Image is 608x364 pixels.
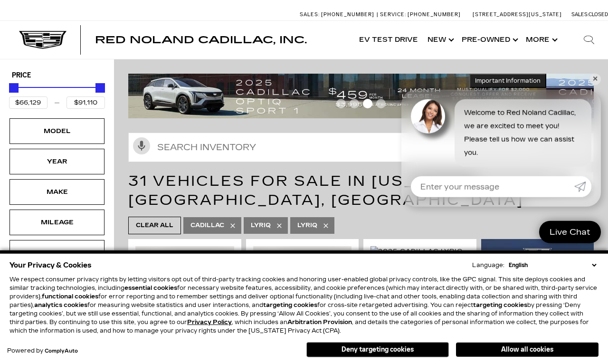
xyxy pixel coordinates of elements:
span: [PHONE_NUMBER] [321,11,374,18]
span: Lyriq [251,220,271,231]
span: Live Chat [545,227,595,238]
span: Your Privacy & Cookies [9,259,92,272]
a: New [423,21,457,59]
div: YearYear [9,149,104,174]
div: MileageMileage [9,210,104,235]
div: Mileage [33,217,81,228]
div: Welcome to Red Noland Cadillac, we are excited to meet you! Please tell us how we can assist you. [455,99,591,167]
span: Sales: [571,11,589,18]
span: Go to slide 3 [363,99,372,108]
a: Sales: [PHONE_NUMBER] [300,12,377,17]
strong: analytics cookies [34,302,87,308]
div: Engine [33,248,81,258]
strong: targeting cookies [473,302,527,308]
input: Minimum [9,96,47,109]
a: Privacy Policy [187,319,232,326]
a: Submit [574,176,591,197]
div: EngineEngine [9,240,104,266]
a: EV Test Drive [354,21,423,59]
div: MakeMake [9,179,104,205]
a: ComplyAuto [45,348,78,354]
div: Year [33,156,81,167]
img: Agent profile photo [411,99,445,134]
a: [STREET_ADDRESS][US_STATE] [473,11,562,18]
button: Important Information [469,74,546,88]
img: 2508-August-FOM-OPTIQ-Lease9 [128,74,546,118]
div: ModelModel [9,118,104,144]
button: Allow all cookies [456,343,598,357]
a: Pre-Owned [457,21,521,59]
img: Cadillac Dark Logo with Cadillac White Text [19,31,66,49]
div: Model [33,126,81,136]
strong: Arbitration Provision [287,319,352,326]
span: Service: [380,11,406,18]
div: Powered by [7,348,78,354]
input: Search Inventory [128,133,594,162]
strong: targeting cookies [263,302,317,308]
span: 31 Vehicles for Sale in [US_STATE][GEOGRAPHIC_DATA], [GEOGRAPHIC_DATA] [128,172,523,209]
div: Price [9,80,105,109]
span: Cadillac [190,220,224,231]
div: Language: [472,262,504,268]
span: [PHONE_NUMBER] [408,11,461,18]
h5: Price [12,71,102,80]
svg: Click to toggle on voice search [133,137,150,154]
a: Red Noland Cadillac, Inc. [95,35,307,45]
span: Closed [589,11,608,18]
p: We respect consumer privacy rights by letting visitors opt out of third-party tracking cookies an... [9,275,598,335]
img: 2025 Cadillac LYRIQ Sport 1 [253,246,352,320]
div: Minimum Price [9,83,19,93]
span: Sales: [300,11,320,18]
span: LYRIQ [297,220,317,231]
span: Go to slide 1 [336,99,346,108]
input: Enter your message [411,176,574,197]
input: Maximum [66,96,105,109]
img: 2025 Cadillac LYRIQ Sport 1 [135,246,234,320]
span: Clear All [136,220,173,231]
button: Deny targeting cookies [306,342,449,357]
a: Live Chat [539,221,601,243]
div: Maximum Price [95,83,105,93]
strong: essential cookies [124,285,177,291]
button: More [521,21,560,59]
div: Make [33,187,81,197]
span: Go to slide 2 [350,99,359,108]
select: Language Select [506,261,598,269]
strong: functional cookies [42,293,98,300]
img: 2025 Cadillac LYRIQ Sport 2 [370,246,469,267]
span: Red Noland Cadillac, Inc. [95,34,307,46]
span: Go to slide 4 [376,99,386,108]
span: Important Information [475,77,541,85]
a: Service: [PHONE_NUMBER] [377,12,463,17]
